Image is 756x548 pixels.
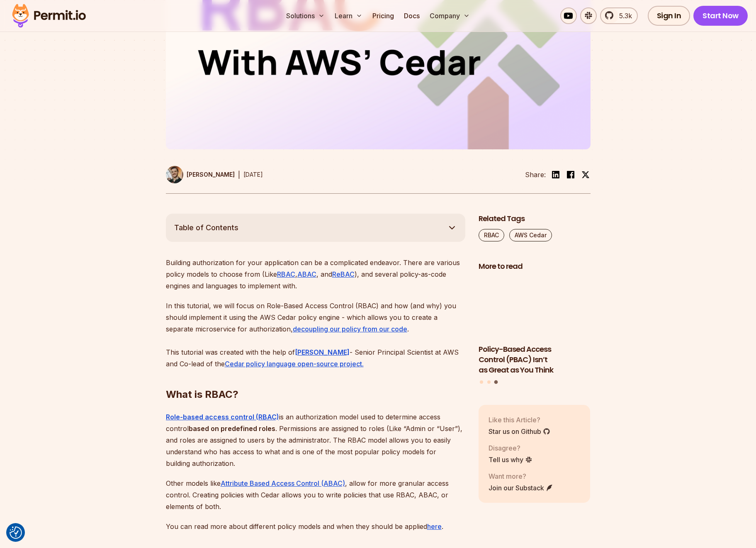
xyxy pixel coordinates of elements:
[693,6,748,26] a: Start Now
[479,214,591,224] h2: Related Tags
[297,270,316,278] a: ABAC
[166,477,465,512] p: Other models like , allow for more granular access control. Creating policies with Cedar allows y...
[566,170,576,180] img: facebook
[489,471,553,481] p: Want more?
[581,170,590,179] img: twitter
[489,483,553,493] a: Join our Substack
[166,355,465,401] h2: What is RBAC?
[427,522,442,531] a: here
[489,443,532,453] p: Disagree?
[166,411,465,469] p: is an authorization model used to determine access control . Permissions are assigned to roles (L...
[174,222,238,234] span: Table of Contents
[479,344,591,375] h3: Policy-Based Access Control (PBAC) Isn’t as Great as You Think
[221,479,345,487] a: Attribute Based Access Control (ABAC)
[187,170,235,179] p: [PERSON_NAME]
[277,270,295,278] a: RBAC
[283,7,328,24] button: Solutions
[225,360,364,368] a: Cedar policy language open-source project.
[509,229,552,241] a: AWS Cedar
[614,11,632,21] span: 5.3k
[489,426,550,436] a: Star us on Github
[10,526,22,539] button: Consent Preferences
[551,170,561,180] img: linkedin
[479,276,591,375] li: 3 of 3
[166,300,465,370] p: In this tutorial, we will focus on Role-Based Access Control (RBAC) and how (and why) you should ...
[489,455,532,465] a: Tell us why
[479,229,504,241] a: RBAC
[166,166,183,183] img: Daniel Bass
[295,348,350,356] a: [PERSON_NAME]
[331,7,366,24] button: Learn
[238,170,240,180] div: |
[332,270,355,278] a: ReBAC
[369,7,397,24] a: Pricing
[401,7,423,24] a: Docs
[479,276,591,339] img: Policy-Based Access Control (PBAC) Isn’t as Great as You Think
[293,325,407,333] a: decoupling our policy from our code
[166,166,235,183] a: [PERSON_NAME]
[600,7,638,24] a: 5.3k
[648,6,690,26] a: Sign In
[479,276,591,385] div: Posts
[525,170,546,180] li: Share:
[243,171,263,178] time: [DATE]
[489,415,550,425] p: Like this Article?
[487,380,491,384] button: Go to slide 2
[189,424,275,433] strong: based on predefined roles
[10,526,22,539] img: Revisit consent button
[480,380,483,384] button: Go to slide 1
[166,413,279,421] a: Role-based access control (RBAC)
[426,7,473,24] button: Company
[494,380,498,384] button: Go to slide 3
[166,521,465,532] p: You can read more about different policy models and when they should be applied .
[166,257,465,292] p: Building authorization for your application can be a complicated endeavor. There are various poli...
[8,2,90,30] img: Permit logo
[166,214,465,242] button: Table of Contents
[479,261,591,272] h2: More to read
